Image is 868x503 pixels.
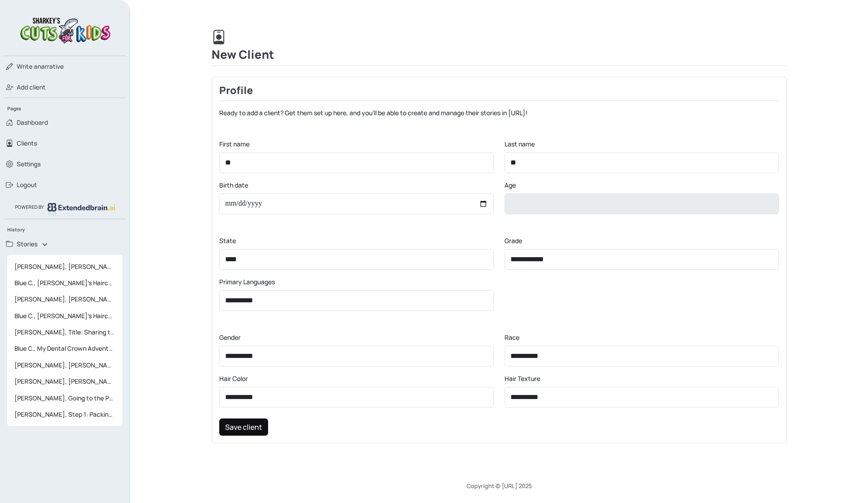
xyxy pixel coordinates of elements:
label: First name [219,139,250,149]
span: Stories [17,240,38,249]
label: Hair Color [219,374,248,383]
span: narrative [17,62,64,71]
a: [PERSON_NAME], Step 1: Packing for Camp [7,406,123,423]
label: Age [505,180,516,190]
label: Last name [505,139,535,149]
a: [PERSON_NAME], [PERSON_NAME]'s Haircut Adventure at [PERSON_NAME] [7,291,123,307]
a: [PERSON_NAME], [PERSON_NAME]'s Airplane Adventure [7,357,123,373]
span: Blue C., [PERSON_NAME]'s Haircut Adventure at [PERSON_NAME] [11,308,119,324]
h3: Profile [219,85,779,101]
span: [PERSON_NAME], Step 1: Packing for Camp [11,406,119,423]
a: [PERSON_NAME], [PERSON_NAME]'s Adventure to Find the Dragon's Egg [7,259,123,275]
a: Blue C., My Dental Crown Adventure [7,340,123,357]
span: Add client [17,83,46,92]
label: State [219,236,236,245]
img: logo [18,14,113,45]
img: logo [47,203,115,215]
span: Copyright © [URL] 2025 [467,482,532,490]
span: Write a [17,62,38,71]
a: Blue C., [PERSON_NAME]'s Haircut Adventure at [PERSON_NAME] [7,308,123,324]
a: [PERSON_NAME], Title: Sharing the Red Tricycle [7,324,123,340]
a: [PERSON_NAME], [PERSON_NAME] and [PERSON_NAME] Special Visit [7,373,123,390]
p: Ready to add a client? Get them set up here, and you’ll be able to create and manage their storie... [219,108,779,118]
span: [PERSON_NAME], Title: Sharing the Red Tricycle [11,324,119,340]
label: Gender [219,333,241,342]
span: [PERSON_NAME], [PERSON_NAME]'s Haircut Adventure at [PERSON_NAME] [11,291,119,307]
h2: New Client [212,30,787,66]
span: [PERSON_NAME], [PERSON_NAME]'s Adventure to Find the Dragon's Egg [11,259,119,275]
span: Settings [17,160,41,169]
a: Blue C., [PERSON_NAME]'s Haircut Adventure at [PERSON_NAME] [7,275,123,291]
span: [PERSON_NAME], [PERSON_NAME] and [PERSON_NAME] Special Visit [11,373,119,390]
label: Primary Languages [219,277,275,287]
label: Grade [505,236,522,245]
span: Clients [17,139,37,148]
span: [PERSON_NAME], [PERSON_NAME]'s Airplane Adventure [11,357,119,373]
span: Dashboard [17,118,48,127]
span: [PERSON_NAME], Going to the Pool with Desi [11,390,119,406]
label: Hair Texture [505,374,540,383]
a: [PERSON_NAME], Going to the Pool with Desi [7,390,123,406]
span: Blue C., My Dental Crown Adventure [11,340,119,357]
span: Blue C., [PERSON_NAME]'s Haircut Adventure at [PERSON_NAME] [11,275,119,291]
label: Race [505,333,519,342]
button: Save client [219,418,268,436]
label: Birth date [219,180,248,190]
span: Logout [17,180,37,189]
